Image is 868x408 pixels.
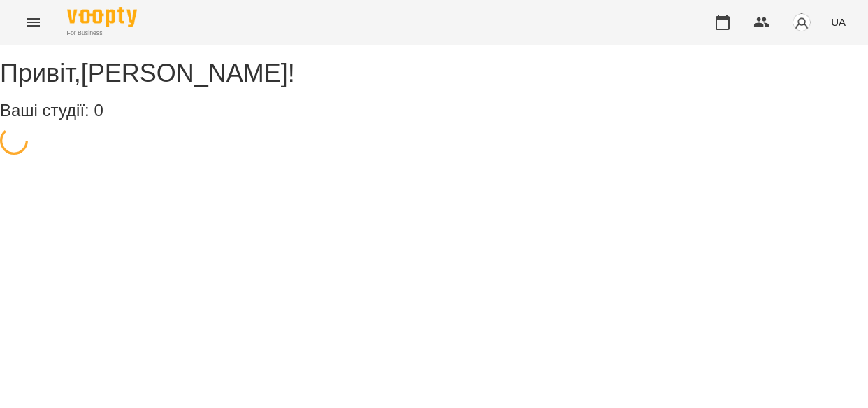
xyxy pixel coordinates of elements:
span: UA [831,15,846,29]
span: 0 [94,101,103,120]
img: avatar_s.png [792,13,811,32]
button: Menu [17,6,50,39]
button: UA [825,9,851,35]
span: For Business [67,29,137,38]
img: Voopty Logo [67,7,137,27]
